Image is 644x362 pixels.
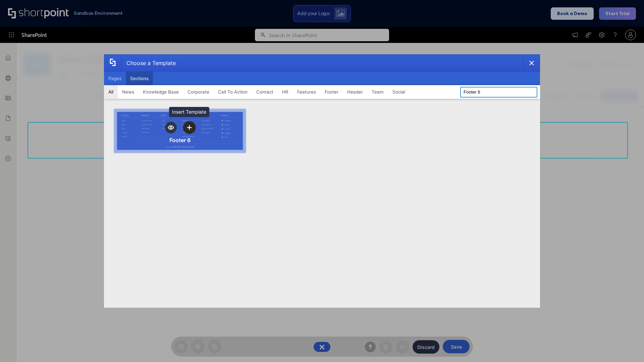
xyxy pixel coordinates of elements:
button: Team [367,85,388,99]
div: template selector [104,54,540,308]
button: Call To Action [214,85,252,99]
button: Footer [320,85,343,99]
input: Search [460,87,537,98]
button: Pages [104,72,126,85]
button: All [104,85,118,99]
button: HR [278,85,293,99]
button: Corporate [183,85,214,99]
button: Contact [252,85,278,99]
button: News [118,85,139,99]
div: Footer 6 [169,137,191,143]
button: Sections [126,72,153,85]
button: Features [293,85,320,99]
button: Social [388,85,410,99]
button: Header [343,85,367,99]
iframe: Chat Widget [610,330,644,362]
div: Choose a Template [121,55,176,71]
button: Knowledge Base [139,85,183,99]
